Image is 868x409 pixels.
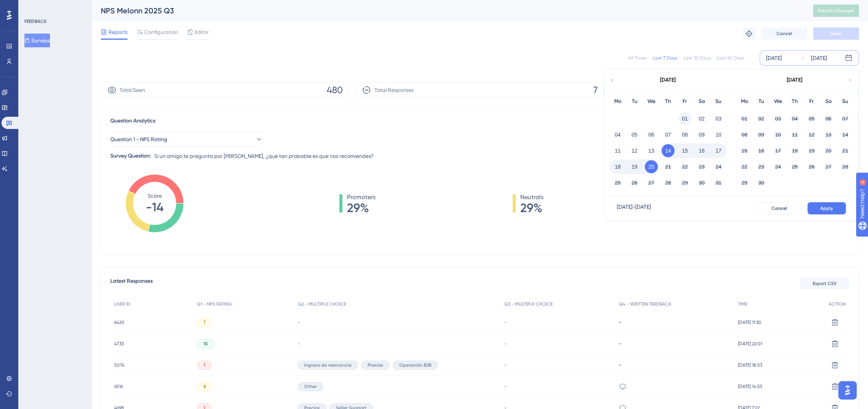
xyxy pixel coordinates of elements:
div: Sa [820,97,837,106]
iframe: UserGuiding AI Assistant Launcher [836,379,859,402]
button: 25 [788,160,801,173]
button: Question 1 - NPS Rating [110,132,263,147]
button: 28 [839,160,852,173]
button: Save [813,27,859,40]
button: 10 [771,128,784,141]
span: Cancel [776,31,792,37]
button: 08 [738,128,751,141]
span: 29% [520,202,544,214]
button: 17 [771,144,784,157]
button: 18 [788,144,801,157]
span: Q3 - MULTIPLE CHOICE [504,301,553,307]
span: Configuration [144,27,178,37]
button: 26 [628,176,641,189]
span: Apply [820,205,833,211]
span: Promoters [347,193,376,202]
button: 01 [738,112,751,125]
span: 6420 [114,319,124,325]
button: 01 [678,112,691,125]
span: 7 [593,84,598,96]
button: 07 [661,128,674,141]
span: - [504,319,507,325]
div: [DATE] [660,76,676,85]
button: Surveys [24,34,50,47]
tspan: -14 [146,200,164,214]
span: Cancel [771,205,787,211]
button: 22 [738,160,751,173]
button: 06 [822,112,835,125]
button: 23 [695,160,708,173]
div: Tu [626,97,643,106]
span: USER ID [114,301,131,307]
span: Save [831,31,841,37]
div: Su [837,97,853,106]
span: Precios [368,362,383,368]
button: 13 [645,144,658,157]
div: Mo [609,97,626,106]
button: 12 [628,144,641,157]
button: 14 [661,144,674,157]
button: 04 [788,112,801,125]
button: 20 [822,144,835,157]
button: 04 [611,128,624,141]
button: 14 [839,128,852,141]
button: Export CSV [800,277,849,290]
div: Su [710,97,727,106]
span: Operación B2B [399,362,431,368]
button: 12 [805,128,818,141]
button: 26 [805,160,818,173]
button: 30 [695,176,708,189]
div: Fr [803,97,820,106]
span: [DATE] 14:55 [738,383,763,390]
button: 17 [712,144,725,157]
span: 8 [203,383,206,390]
span: Latest Responses [110,277,153,290]
div: [DATE] [766,53,782,63]
span: Total Responses [374,85,413,95]
div: We [643,97,660,106]
div: [DATE] - [DATE] [617,202,651,214]
div: NPS Melonn 2025 Q3 [101,5,794,16]
button: 05 [805,112,818,125]
span: ACTION [829,301,845,307]
span: - [504,341,507,347]
span: 4733 [114,341,124,347]
button: 02 [695,112,708,125]
span: TIME [738,301,747,307]
span: Other [304,383,317,390]
span: 5074 [114,362,124,368]
tspan: Score [148,193,162,199]
div: - [619,319,730,326]
span: 6516 [114,383,123,390]
span: Question Analytics [110,116,155,126]
span: Total Seen [119,85,145,95]
button: 19 [628,160,641,173]
span: Publish Changes [818,8,854,14]
span: 7 [203,319,206,325]
div: Sa [693,97,710,106]
button: 31 [712,176,725,189]
div: Fr [676,97,693,106]
span: [DATE] 11:30 [738,319,762,325]
button: 29 [738,176,751,189]
div: Th [786,97,803,106]
button: 16 [695,144,708,157]
button: Cancel [759,202,800,214]
div: Last 7 Days [653,55,677,61]
button: 09 [695,128,708,141]
span: Reports [108,27,127,37]
div: Last 30 Days [683,55,711,61]
span: 1 [203,362,205,368]
button: 21 [661,160,674,173]
button: 29 [678,176,691,189]
button: 03 [712,112,725,125]
button: 23 [755,160,768,173]
button: 08 [678,128,691,141]
button: 28 [661,176,674,189]
span: Q1 - NPS RATING [197,301,232,307]
div: All Times [628,55,647,61]
button: 27 [645,176,658,189]
div: Last 90 Days [717,55,744,61]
